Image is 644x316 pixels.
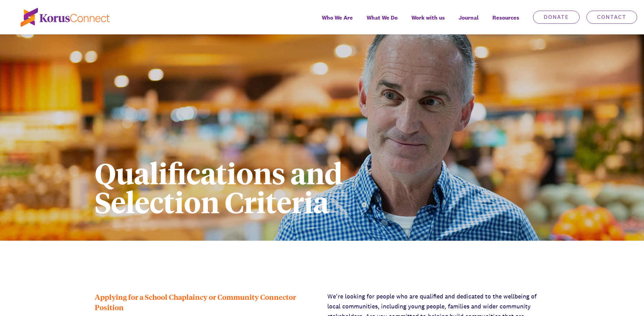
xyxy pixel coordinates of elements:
[322,13,353,23] span: Who We Are
[405,10,452,34] a: Work with us
[315,10,360,34] a: Who We Are
[533,11,580,24] a: Donate
[485,10,526,34] div: Resources
[95,158,433,216] h1: Qualifications and Selection Criteria
[452,10,485,34] a: Journal
[21,8,110,27] img: korus-connect%2Fc5177985-88d5-491d-9cd7-4a1febad1357_logo.svg
[367,13,398,23] span: What We Do
[459,13,479,23] span: Journal
[586,11,637,24] a: Contact
[411,13,445,23] span: Work with us
[360,10,405,34] a: What We Do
